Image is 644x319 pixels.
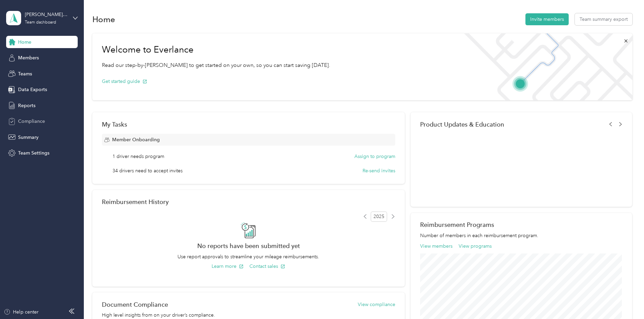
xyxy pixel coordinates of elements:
[457,33,632,100] img: Welcome to everlance
[18,86,47,93] span: Data Exports
[606,281,644,319] iframe: Everlance-gr Chat Button Frame
[18,70,32,77] span: Teams
[420,243,453,250] button: View members
[112,167,183,174] span: 34 drivers need to accept invites
[420,221,623,228] h2: Reimbursement Programs
[112,136,160,143] span: Member Onboarding
[18,39,31,46] span: Home
[575,13,632,25] button: Team summary export
[102,301,168,308] h2: Document Compliance
[358,301,395,308] button: View compliance
[18,118,45,125] span: Compliance
[112,153,164,160] span: 1 driver needs program
[92,16,115,23] h1: Home
[102,61,330,70] p: Read our step-by-[PERSON_NAME] to get started on your own, so you can start saving [DATE].
[102,78,147,85] button: Get started guide
[25,20,56,25] div: Team dashboard
[102,44,330,55] h1: Welcome to Everlance
[18,54,39,61] span: Members
[525,13,569,25] button: Invite members
[18,134,39,141] span: Summary
[420,232,623,239] p: Number of members in each reimbursement program.
[354,153,395,160] button: Assign to program
[363,167,395,174] button: Re-send invites
[420,121,504,128] span: Product Updates & Education
[371,212,387,222] span: 2025
[25,11,67,18] div: [PERSON_NAME][EMAIL_ADDRESS][PERSON_NAME][DOMAIN_NAME]
[102,242,395,249] h2: No reports have been submitted yet
[18,102,35,109] span: Reports
[102,311,395,319] p: High level insights from on your driver’s compliance.
[102,253,395,260] p: Use report approvals to streamline your mileage reimbursements.
[18,149,49,157] span: Team Settings
[4,308,39,316] button: Help center
[459,243,492,250] button: View programs
[249,263,285,270] button: Contact sales
[102,198,169,205] h2: Reimbursement History
[212,263,244,270] button: Learn more
[102,121,395,128] div: My Tasks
